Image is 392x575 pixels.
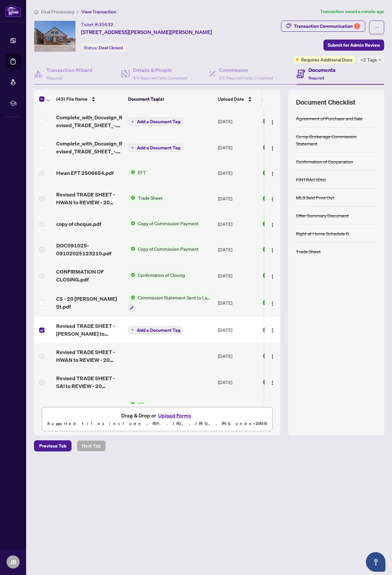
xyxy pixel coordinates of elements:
button: Add a Document Tag [128,117,183,126]
span: plus [131,328,134,331]
div: Confirmation of Cooperation [296,158,353,165]
span: Previous Tab [39,441,66,451]
span: Trade Sheet for REFERENCE ONLY - 20 [PERSON_NAME] St.pdf [56,401,123,417]
img: Status Icon [128,169,135,176]
span: Required [308,76,324,80]
span: Deal Closed [99,45,123,51]
span: Deal Processing [41,9,74,15]
span: Required [46,76,62,80]
img: Document Status [262,326,269,333]
td: [DATE] [215,395,260,423]
span: CS - 20 [PERSON_NAME] St.pdf [56,295,123,311]
img: Logo [270,328,275,333]
span: plus [131,120,134,123]
th: Document Tag(s) [125,90,215,108]
span: Revised TRADE SHEET - [PERSON_NAME] to REVIEW - 20 [PERSON_NAME] St.pdf [56,322,123,338]
img: Document Status [262,299,269,306]
div: Co-op Brokerage Commission Statement [296,133,376,147]
div: FINTRAC ID(s) [296,176,326,183]
th: Status [260,90,315,108]
div: Agreement of Purchase and Sale [296,115,363,122]
button: Add a Document Tag [128,326,183,334]
img: Document Status [262,379,269,386]
button: Status IconCopy of Commission Payment [128,220,201,227]
td: [DATE] [215,343,260,369]
img: Logo [270,354,275,359]
button: Logo [267,297,278,308]
span: down [378,58,382,61]
td: [DATE] [215,317,260,343]
img: Logo [270,120,275,125]
img: Status Icon [128,194,135,201]
img: Document Status [262,220,269,228]
img: Status Icon [128,400,135,408]
span: Other [135,400,152,408]
span: Complete_with_Docusign_Revised_TRADE_SHEET_-.pdf [56,140,123,155]
button: Status IconConfirmation of Closing [128,271,188,279]
td: [DATE] [215,262,260,289]
td: [DATE] [215,161,260,185]
img: logo [5,5,21,17]
div: Right at Home Schedule B [296,230,349,237]
button: Status IconTrade Sheet [128,194,165,201]
button: Open asap [366,552,385,572]
button: Add a Document Tag [128,144,183,152]
span: CONFIRMATION OF CLOSING.pdf [56,268,123,283]
button: Logo [267,270,278,281]
div: Offer Summary Document [296,212,349,219]
div: Trade Sheet [296,248,321,255]
span: 2/2 Required Fields Completed [219,76,273,80]
img: Document Status [262,118,269,125]
span: Commission Statement Sent to Lawyer [135,294,213,301]
img: Document Status [262,272,269,279]
div: Ticket #: [81,21,113,28]
button: Next Tab [77,440,106,451]
div: 2 [354,23,360,29]
img: Status Icon [128,245,135,252]
span: Requires Additional Docs [301,56,352,63]
td: [DATE] [215,108,260,134]
img: Status Icon [128,271,135,279]
button: Logo [267,168,278,178]
td: [DATE] [215,236,260,262]
img: Document Status [262,169,269,177]
th: Upload Date [215,90,260,108]
span: EFT [135,169,149,176]
img: Document Status [262,195,269,202]
td: [DATE] [215,185,260,211]
button: Add a Document Tag [128,326,183,334]
h4: Documents [308,66,335,74]
span: Drag & Drop orUpload FormsSupported files include .PDF, .JPG, .JPEG, .PNG under25MB [42,407,272,431]
button: Logo [267,219,278,229]
div: MLS Sold Print Out [296,194,334,201]
span: ellipsis [374,25,379,30]
span: Confirmation of Closing [135,271,188,279]
button: Status IconEFT [128,169,149,176]
img: Logo [270,380,275,385]
img: Logo [270,197,275,202]
button: Logo [267,244,278,255]
li: / [77,8,79,15]
span: Add a Document Tag [137,145,180,150]
button: Status IconCopy of Commission Payment [128,245,201,252]
span: View Transaction [81,9,116,15]
button: Logo [267,193,278,204]
button: Add a Document Tag [128,144,183,152]
span: Copy of Commission Payment [135,220,201,227]
h4: Details & People [133,66,187,74]
span: (43) File Name [56,95,88,103]
img: Logo [270,222,275,228]
td: [DATE] [215,369,260,395]
span: DOC091025-09102025123210.pdf [56,242,123,257]
th: (43) File Name [54,90,125,108]
span: Copy of Commission Payment [135,245,201,252]
img: Document Status [262,352,269,360]
p: Supported files include .PDF, .JPG, .JPEG, .PNG under 25 MB [46,420,268,428]
h4: Commission [219,66,273,74]
button: Upload Forms [156,411,193,420]
span: Hwan EFT 2506654.pdf [56,169,114,177]
span: Drag & Drop or [121,411,193,420]
article: Transaction saved a minute ago [320,8,384,15]
span: plus [131,146,134,149]
button: Transaction Communication2 [281,21,365,32]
